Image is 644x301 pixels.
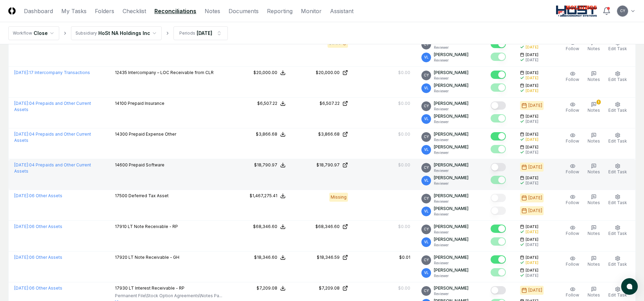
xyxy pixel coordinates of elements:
span: Notes [588,169,600,174]
button: Mark complete [491,207,506,215]
p: Reviewer [434,45,468,50]
button: Mark complete [491,163,506,171]
img: Host NA Holdings logo [556,6,597,17]
span: Edit Task [608,138,627,144]
button: Mark complete [491,101,506,110]
button: Follow [564,131,581,146]
span: CY [424,134,429,139]
a: [DATE]:04 Prepaids and Other Current Assets [14,162,91,174]
span: Notes [588,231,600,236]
a: $7,209.08 [297,285,348,291]
button: Mark complete [491,176,506,184]
p: Reviewer [434,168,468,173]
div: [DATE] [528,208,542,214]
span: [DATE] [526,175,538,181]
div: [DATE] [197,29,212,37]
button: $1,467,275.41 [250,193,286,199]
div: $18,346.59 [317,254,340,261]
span: [DATE] : [14,101,29,106]
button: CY [616,5,629,17]
span: 17910 [115,224,127,229]
button: Mark complete [491,145,506,153]
p: [PERSON_NAME] [434,193,468,199]
div: $20,000.00 [316,70,340,76]
p: [PERSON_NAME] [434,52,468,58]
p: Reviewer [434,107,468,112]
a: [DATE]:04 Prepaids and Other Current Assets [14,131,91,143]
div: $7,209.08 [257,285,277,291]
div: Workflow [13,30,32,36]
div: [DATE] [526,75,538,81]
span: Notes [588,108,600,113]
p: Reviewer [434,76,468,81]
div: [DATE] [528,195,542,201]
button: $20,000.00 [253,70,286,76]
a: [DATE]:06 Other Assets [14,193,62,198]
span: [DATE] [526,132,538,137]
div: $18,346.60 [254,254,277,261]
button: Edit Task [607,162,628,176]
div: $68,346.60 [253,224,277,230]
p: [PERSON_NAME] [434,82,468,89]
a: Reconciliations [154,7,196,15]
div: $3,866.68 [318,131,340,137]
span: Notes [588,138,600,144]
p: [PERSON_NAME] [434,267,468,273]
p: Reviewer [434,181,468,186]
div: [DATE] [526,45,538,50]
p: Permanent File\Stock Option Agreements\Notes Pa... [115,293,222,299]
span: [DATE] [526,268,538,273]
div: $1,467,275.41 [250,193,277,199]
p: [PERSON_NAME] [434,100,468,107]
a: $18,346.59 [297,254,348,261]
span: [DATE] [526,83,538,88]
button: Periods[DATE] [173,26,228,40]
div: [DATE] [526,260,538,265]
button: Mark complete [491,53,506,61]
p: [PERSON_NAME] [434,131,468,137]
span: CY [620,8,625,13]
button: Follow [564,285,581,300]
span: [DATE] : [14,70,29,75]
span: Edit Task [608,292,627,298]
button: Follow [564,254,581,269]
button: Follow [564,100,581,115]
p: Reviewer [434,291,468,297]
button: Edit Task [607,131,628,146]
p: [PERSON_NAME] [434,162,468,168]
button: Edit Task [607,224,628,238]
div: $0.00 [398,224,410,230]
a: $20,000.00 [297,70,348,76]
span: Prepaid Software [129,162,164,167]
a: Reporting [267,7,293,15]
button: Follow [564,162,581,176]
span: [DATE] : [14,285,29,291]
button: Mark complete [491,225,506,233]
div: $3,866.68 [256,131,277,137]
a: [DATE]:06 Other Assets [14,224,62,229]
span: CY [424,227,429,232]
p: Reviewer [434,230,468,235]
span: [DATE] [526,52,538,57]
div: Missing [329,193,348,202]
button: Edit Task [607,70,628,84]
p: Reviewer [434,58,468,63]
a: Monitor [301,7,322,15]
div: $18,790.97 [254,162,277,168]
div: Periods [179,30,195,36]
button: Follow [564,193,581,207]
button: 1Notes [586,100,601,115]
p: [PERSON_NAME] [434,175,468,181]
span: [DATE] [526,114,538,119]
span: [DATE] : [14,224,29,229]
span: Prepaid Expense Other [129,131,176,137]
a: Notes [205,7,220,15]
p: Reviewer [434,119,468,125]
span: Deferred Tax Asset [128,193,169,198]
span: Edit Task [608,200,627,205]
button: Notes [586,193,601,207]
button: Follow [564,39,581,53]
span: Follow [566,231,579,236]
span: Notes [588,292,600,298]
span: LT Note Receivable - RP [128,224,178,229]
